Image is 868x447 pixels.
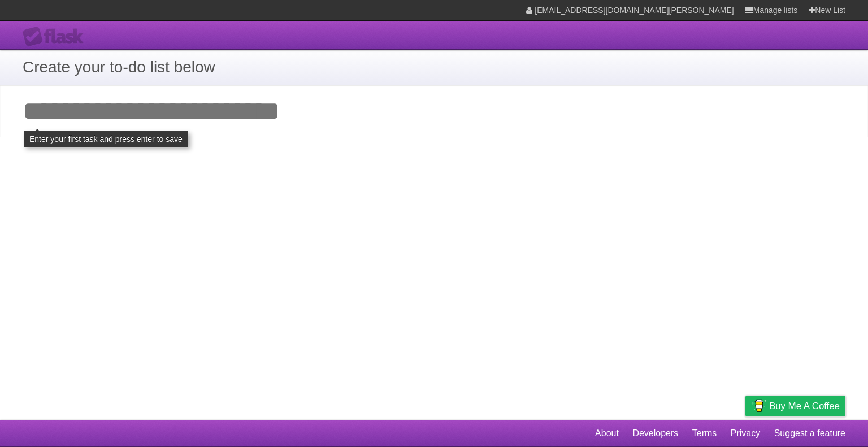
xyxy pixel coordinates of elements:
[632,423,678,444] a: Developers
[595,423,619,444] a: About
[769,396,840,416] span: Buy me a coffee
[23,27,90,47] div: Flask
[731,423,760,444] a: Privacy
[692,423,717,444] a: Terms
[774,423,845,444] a: Suggest a feature
[751,396,766,415] img: Buy me a coffee
[23,55,845,79] h1: Create your to-do list below
[745,396,845,416] a: Buy me a coffee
